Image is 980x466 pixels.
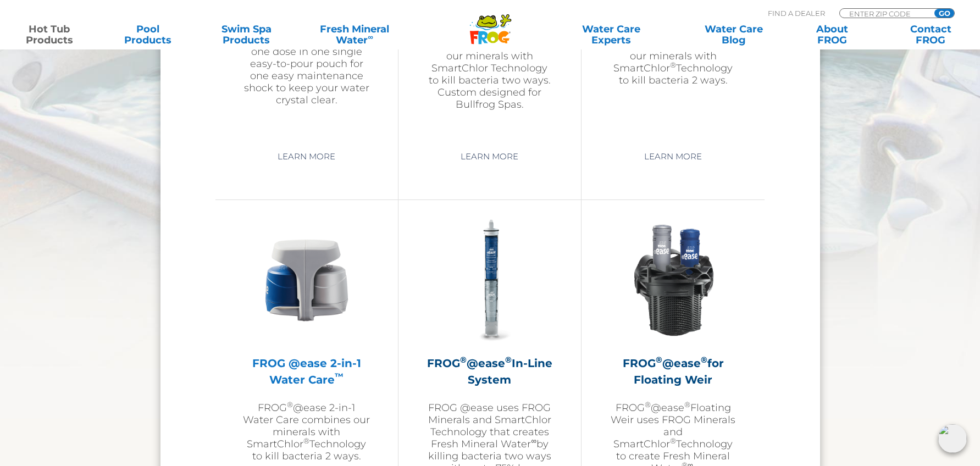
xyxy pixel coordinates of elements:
a: Water CareExperts [549,24,674,46]
sup: ® [656,354,662,365]
a: Swim SpaProducts [208,24,285,46]
sup: ™ [335,371,344,381]
a: Water CareBlog [695,24,772,46]
h2: FROG @ease In-Line System [426,355,553,388]
sup: ® [684,400,690,409]
a: PoolProducts [109,24,186,46]
img: openIcon [938,424,967,453]
sup: ® [670,436,676,445]
sup: ® [287,400,293,409]
sup: ® [701,354,707,365]
sup: ® [645,400,651,409]
p: FROG @ease 2-in-1 Water Care combines our minerals with SmartChlor Technology to kill bacteria 2 ... [243,402,370,462]
h2: FROG @ease 2-in-1 Water Care [243,355,370,388]
img: @ease-2-in-1-Holder-v2-300x300.png [243,217,370,344]
p: FROG @ease combines our minerals with SmartChlor Technology to kill bacteria 2 ways. [609,38,737,86]
img: InLineWeir_Front_High_inserting-v2-300x300.png [610,217,737,344]
a: AboutFROG [794,24,870,46]
sup: ® [505,354,512,365]
sup: ∞ [368,32,373,41]
sup: ® [460,354,467,365]
p: FROG @ease combines our minerals with SmartChlor Technology to kill bacteria two ways. Custom des... [426,38,553,110]
img: inline-system-300x300.png [426,217,553,344]
input: GO [934,9,954,18]
a: Hot TubProducts [11,24,87,46]
sup: ® [670,60,676,69]
p: For periodic shocking, use FROG Maintain, it’s one dose in one single easy-to-pour pouch for one ... [243,21,370,106]
a: Learn More [448,147,531,167]
sup: ® [303,436,309,445]
p: Find A Dealer [768,8,825,18]
a: ContactFROG [893,24,969,46]
a: Learn More [265,147,348,167]
a: Fresh MineralWater∞ [307,24,402,46]
input: Zip Code Form [848,9,922,18]
sup: ∞ [531,436,536,445]
a: Learn More [632,147,715,167]
h2: FROG @ease for Floating Weir [609,355,737,388]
